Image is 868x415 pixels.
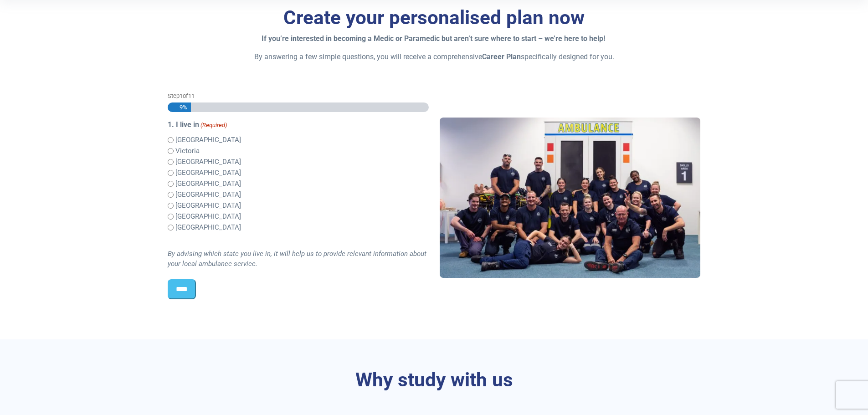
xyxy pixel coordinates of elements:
[175,200,241,211] label: [GEOGRAPHIC_DATA]
[175,135,241,145] label: [GEOGRAPHIC_DATA]
[482,52,521,61] strong: Career Plan
[168,6,701,30] h3: Create your personalised plan now
[262,34,605,43] strong: If you’re interested in becoming a Medic or Paramedic but aren’t sure where to start – we’re here...
[175,222,241,233] label: [GEOGRAPHIC_DATA]
[168,250,426,268] i: By advising which state you live in, it will help us to provide relevant information about your l...
[175,157,241,167] label: [GEOGRAPHIC_DATA]
[200,121,227,130] span: (Required)
[175,146,200,156] label: Victoria
[180,92,183,99] span: 1
[168,51,701,62] p: By answering a few simple questions, you will receive a comprehensive specifically designed for you.
[175,211,241,222] label: [GEOGRAPHIC_DATA]
[175,179,241,189] label: [GEOGRAPHIC_DATA]
[175,168,241,178] label: [GEOGRAPHIC_DATA]
[175,102,187,112] span: 9%
[188,92,195,99] span: 11
[168,119,429,130] legend: 1. I live in
[175,190,241,200] label: [GEOGRAPHIC_DATA]
[168,369,701,392] h3: Why study with us
[168,92,429,100] p: Step of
